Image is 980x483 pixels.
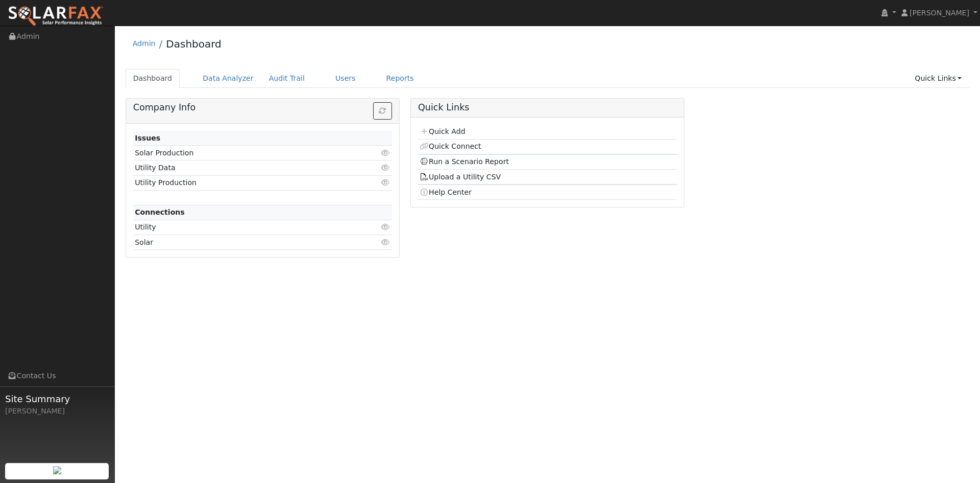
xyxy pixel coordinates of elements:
[5,392,109,406] span: Site Summary
[133,102,392,113] h5: Company Info
[381,179,390,186] i: Click to view
[133,235,350,250] td: Solar
[166,38,222,50] a: Dashboard
[418,102,677,113] h5: Quick Links
[135,208,185,216] strong: Connections
[261,69,312,88] a: Audit Trail
[420,173,501,181] a: Upload a Utility CSV
[133,39,156,48] a: Admin
[135,134,160,142] strong: Issues
[379,69,422,88] a: Reports
[5,406,109,417] div: [PERSON_NAME]
[133,146,350,160] td: Solar Production
[381,149,390,156] i: Click to view
[133,220,350,235] td: Utility
[381,164,390,171] i: Click to view
[420,188,472,196] a: Help Center
[907,69,969,88] a: Quick Links
[381,223,390,231] i: Click to view
[328,69,363,88] a: Users
[420,127,465,135] a: Quick Add
[420,142,481,150] a: Quick Connect
[381,239,390,246] i: Click to view
[126,69,180,88] a: Dashboard
[195,69,261,88] a: Data Analyzer
[133,160,350,175] td: Utility Data
[53,466,61,474] img: retrieve
[133,175,350,190] td: Utility Production
[420,157,509,166] a: Run a Scenario Report
[8,6,104,27] img: SolarFax
[910,9,969,17] span: [PERSON_NAME]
